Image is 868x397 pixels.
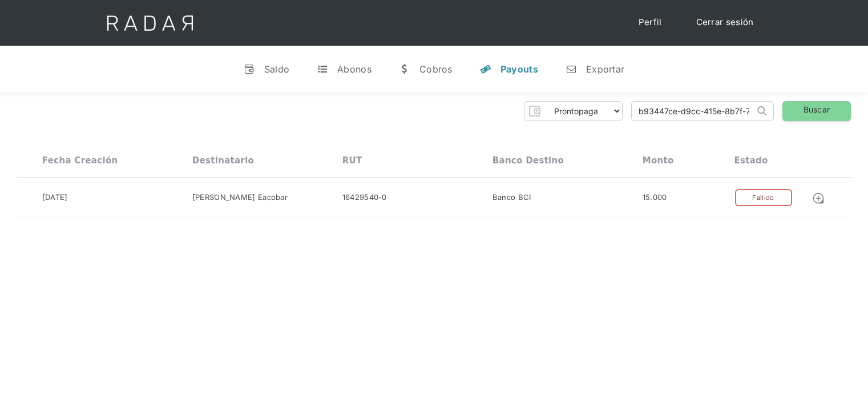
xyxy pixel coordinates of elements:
div: Monto [643,155,674,166]
div: w [399,63,410,75]
div: Banco destino [492,155,564,166]
a: Buscar [782,101,851,121]
div: RUT [342,155,362,166]
div: [DATE] [42,192,68,203]
div: y [480,63,491,75]
div: Destinatario [192,155,254,166]
div: Cobros [419,63,453,75]
div: Banco BCI [492,192,531,203]
div: 15.000 [643,192,667,203]
div: Abonos [337,63,372,75]
div: Fallido [735,189,792,207]
div: Payouts [500,63,538,75]
div: Fecha creación [42,155,118,166]
a: Perfil [627,11,673,34]
div: t [317,63,328,75]
div: 16429540-0 [342,192,387,203]
div: [PERSON_NAME] Eacobar [192,192,288,203]
div: n [566,63,577,75]
form: Form [524,101,623,121]
div: Exportar [586,63,624,75]
div: Estado [734,155,768,166]
div: v [244,63,255,75]
div: Saldo [264,63,290,75]
a: Cerrar sesión [685,11,765,34]
input: Busca por ID [632,102,754,121]
img: Detalle [812,192,825,204]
